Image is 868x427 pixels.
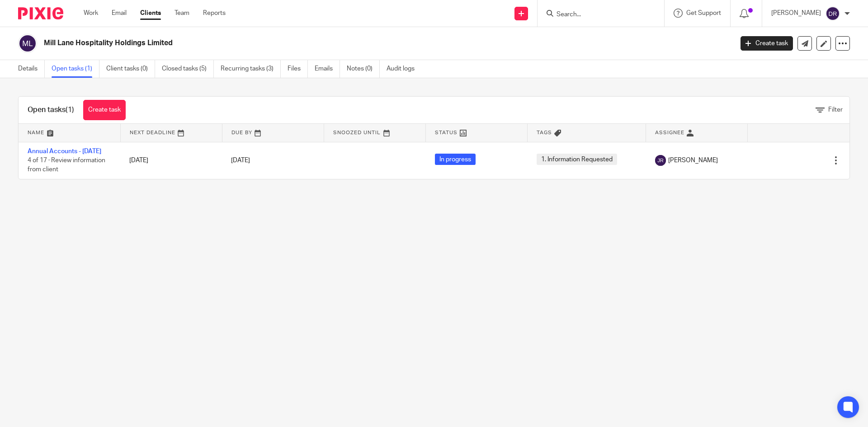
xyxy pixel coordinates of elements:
[18,60,45,78] a: Details
[771,9,821,18] p: [PERSON_NAME]
[28,157,105,173] span: 4 of 17 · Review information from client
[288,60,308,78] a: Files
[333,130,381,135] span: Snoozed Until
[140,9,161,18] a: Clients
[668,156,718,165] span: [PERSON_NAME]
[18,34,37,53] img: svg%3E
[537,154,617,165] span: 1. Information Requested
[162,60,214,78] a: Closed tasks (5)
[83,100,126,120] a: Create task
[826,6,840,21] img: svg%3E
[828,107,843,113] span: Filter
[221,60,281,78] a: Recurring tasks (3)
[231,157,250,164] span: [DATE]
[537,130,552,135] span: Tags
[66,106,74,113] span: (1)
[84,9,98,18] a: Work
[44,38,590,48] h2: Mill Lane Hospitality Holdings Limited
[52,60,99,78] a: Open tasks (1)
[18,7,63,19] img: Pixie
[203,9,226,18] a: Reports
[347,60,380,78] a: Notes (0)
[435,154,476,165] span: In progress
[112,9,127,18] a: Email
[315,60,340,78] a: Emails
[741,36,793,51] a: Create task
[435,130,458,135] span: Status
[387,60,421,78] a: Audit logs
[175,9,189,18] a: Team
[120,142,222,179] td: [DATE]
[28,105,74,115] h1: Open tasks
[28,148,101,155] a: Annual Accounts - [DATE]
[686,10,721,16] span: Get Support
[655,155,666,166] img: svg%3E
[106,60,155,78] a: Client tasks (0)
[556,11,637,19] input: Search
